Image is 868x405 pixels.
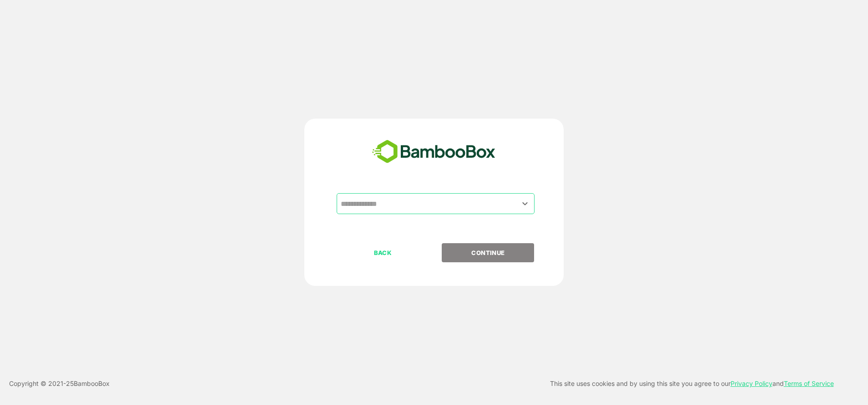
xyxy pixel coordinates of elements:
p: CONTINUE [443,248,534,258]
p: Copyright © 2021- 25 BambooBox [9,378,110,389]
button: CONTINUE [442,243,534,262]
a: Privacy Policy [731,380,772,387]
img: bamboobox [367,137,500,167]
button: BACK [337,243,429,262]
p: BACK [338,248,429,258]
button: Open [519,197,531,210]
a: Terms of Service [784,380,834,387]
p: This site uses cookies and by using this site you agree to our and [550,378,834,389]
